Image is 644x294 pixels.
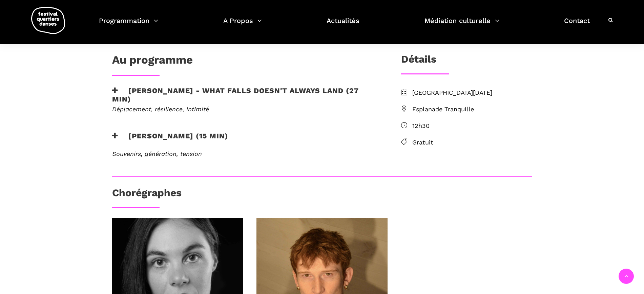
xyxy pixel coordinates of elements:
[327,15,359,35] a: Actualités
[412,88,532,98] span: [GEOGRAPHIC_DATA][DATE]
[99,15,158,35] a: Programmation
[401,53,436,70] h3: Détails
[564,15,590,35] a: Contact
[112,53,193,70] h1: Au programme
[112,187,182,204] h3: Chorégraphes
[412,121,532,131] span: 12h30
[112,106,209,113] em: Déplacement, résilience, intimité
[112,86,379,103] h3: [PERSON_NAME] - What Falls Doesn't Always Land (27 min)
[424,15,499,35] a: Médiation culturelle
[31,7,65,34] img: logo-fqd-med
[112,132,228,149] h3: [PERSON_NAME] (15 min)
[412,105,532,114] span: Esplanade Tranquille
[412,138,532,148] span: Gratuit
[112,150,202,157] em: Souvenirs, génération, tension
[223,15,262,35] a: A Propos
